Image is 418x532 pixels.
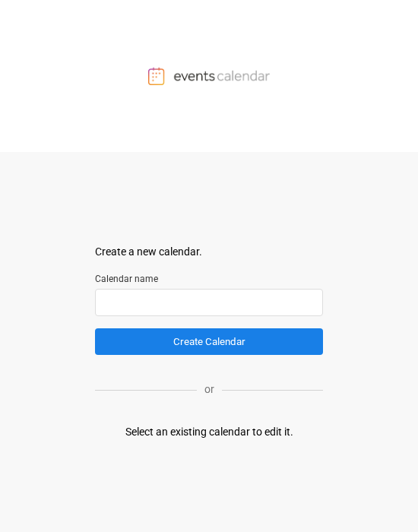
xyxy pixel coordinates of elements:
img: Events Calendar [148,67,270,85]
button: Create Calendar [95,328,323,355]
div: Select an existing calendar to edit it. [125,424,293,440]
p: or [197,382,222,397]
label: Calendar name [95,272,323,286]
div: Create a new calendar. [95,244,323,260]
